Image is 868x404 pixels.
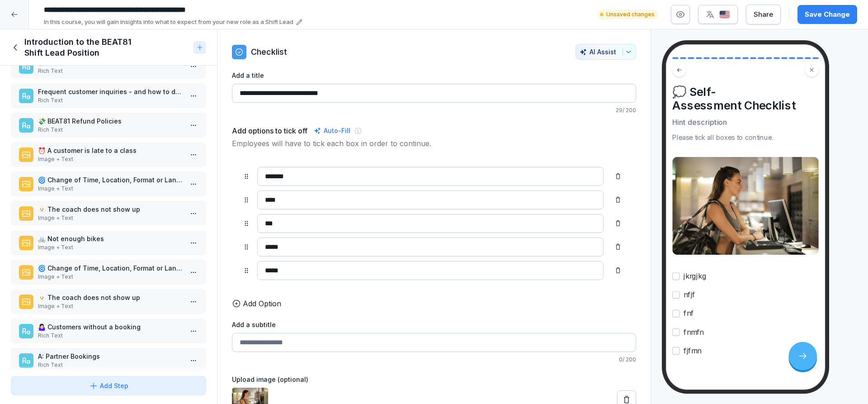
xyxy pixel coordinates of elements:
button: Share [746,5,781,24]
p: Rich Text [38,67,183,75]
p: fnf [684,308,693,318]
div: 🫥 The coach does not show upImage + Text [11,289,206,314]
div: AI Assist [580,48,632,56]
div: 🌀 Change of Time, Location, Format or LanguageImage + Text [11,171,206,196]
p: fjfmn [684,345,701,356]
h1: Introduction to the BEAT81 Shift Lead Position [24,37,190,58]
div: 🤷🏻‍♀️ Customers without a bookingRich Text [11,318,206,343]
p: Image + Text [38,273,183,281]
p: Checklist [251,46,287,58]
h5: Add options to tick off [232,125,307,136]
p: nfjf [684,290,695,300]
div: Share [754,10,773,19]
img: agdj7li85pvnbljf4ag0gr9q.png [672,157,818,255]
p: Hint description [672,117,818,128]
p: 29 / 200 [232,106,636,114]
p: Image + Text [38,155,183,163]
p: 💸 BEAT81 Refund Policies [38,116,183,126]
div: Please tick all boxes to continue. [672,133,818,143]
div: ⏰ A customer is late to a classImage + Text [11,142,206,167]
label: Add a title [232,71,636,80]
img: us.svg [719,10,730,19]
p: Rich Text [38,361,183,369]
p: ⏰ A customer is late to a class [38,146,183,155]
p: 🤷🏻‍♀️ Customers without a booking [38,322,183,332]
p: Image + Text [38,214,183,222]
h4: 💭 Self-Assessment Checklist [672,85,818,113]
div: 🫥 The coach does not show upImage + Text [11,201,206,226]
p: Rich Text [38,332,183,340]
div: 🚲 Not enough bikesImage + Text [11,230,206,255]
p: 🫥 The coach does not show up [38,204,183,214]
p: Unsaved changes [606,10,655,19]
div: Save Change [805,10,850,19]
label: Add a subtitle [232,320,636,329]
p: Rich Text [38,96,183,105]
p: 0 / 200 [232,356,636,364]
p: Image + Text [38,243,183,252]
p: 🫥 The coach does not show up [38,293,183,302]
p: fnmfn [684,327,703,337]
div: 🌀 Change of Time, Location, Format or LanguageImage + Text [11,260,206,285]
div: Frequent customer inquiries - and how to deal with themRich Text [11,83,206,108]
p: 🌀 Change of Time, Location, Format or Language [38,175,183,185]
p: Add Option [243,298,281,309]
p: Image + Text [38,302,183,310]
p: 🌀 Change of Time, Location, Format or Language [38,263,183,273]
p: In this course, you will gain insights into what to expect from your new role as a Shift Lead [44,18,293,27]
p: jkrgjkg [684,271,706,281]
label: Upload image (optional) [232,375,636,384]
div: A: Partner BookingsRich Text [11,348,206,373]
div: 🤔 What the Shift Lead Role is aboutRich Text [11,54,206,79]
p: Frequent customer inquiries - and how to deal with them [38,87,183,96]
p: Employees will have to tick each box in order to continue. [232,138,636,149]
button: Save Change [797,5,857,24]
div: 💸 BEAT81 Refund PoliciesRich Text [11,113,206,138]
p: Rich Text [38,126,183,134]
p: 🚲 Not enough bikes [38,234,183,243]
button: Add Step [11,376,206,395]
button: AI Assist [576,44,636,60]
div: Add Step [89,381,128,390]
p: A: Partner Bookings [38,352,183,361]
div: Auto-Fill [312,125,352,136]
p: Image + Text [38,185,183,193]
